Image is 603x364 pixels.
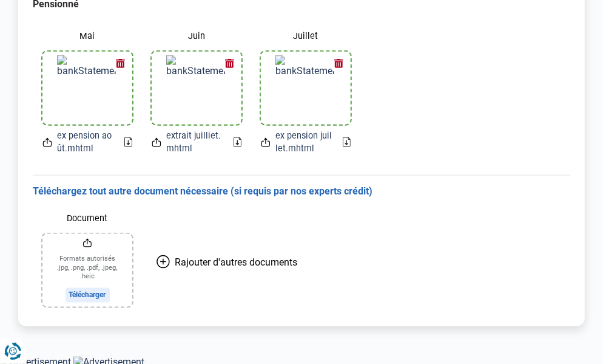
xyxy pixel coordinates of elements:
a: Download [343,137,351,147]
span: ex pension août.mhtml [57,129,115,156]
label: Juin [152,26,241,47]
span: extrait juilliet.mhtml [166,129,224,156]
label: Juillet [261,26,351,47]
h3: Téléchargez tout autre document nécessaire (si requis par nos experts crédit) [33,185,570,198]
label: Document [42,208,132,229]
span: ex pension juillet.mhtml [275,129,333,156]
img: bankStatementProfessionalActivity3File [275,55,336,121]
label: Mai [42,26,132,47]
button: Rajouter d'autres documents [142,208,312,317]
span: Rajouter d'autres documents [175,256,297,268]
img: bankStatementProfessionalActivity1File [57,55,118,121]
a: Download [124,137,132,147]
img: bankStatementProfessionalActivity2File [166,55,227,121]
a: Download [234,137,241,147]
